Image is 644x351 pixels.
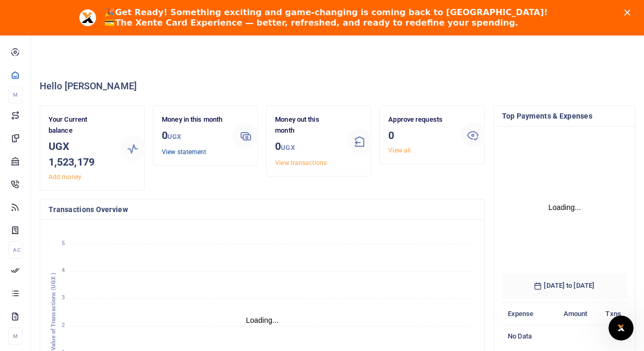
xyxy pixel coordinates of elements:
tspan: 3 [62,295,65,301]
iframe: Intercom live chat [609,315,634,341]
li: M [8,86,22,103]
h6: [DATE] to [DATE] [502,273,627,298]
a: View all [388,147,411,154]
h4: Top Payments & Expenses [502,110,627,122]
small: UGX [281,144,294,151]
a: View transactions [275,159,327,167]
div: 🎉 💳 [104,7,547,28]
h3: 0 [162,127,225,145]
tspan: 2 [62,322,65,329]
img: Profile image for Aceng [79,9,96,26]
text: Value of Transactions (UGX ) [50,273,57,350]
b: Get Ready! Something exciting and game-changing is coming back to [GEOGRAPHIC_DATA]! [115,7,547,17]
th: Amount [548,303,593,325]
text: Loading... [548,203,581,212]
th: Expense [502,303,549,325]
a: Add money [49,173,81,181]
h4: Hello [PERSON_NAME] [40,80,636,92]
li: M [8,327,22,345]
a: View statement [162,148,206,156]
text: Loading... [246,316,279,324]
small: UGX [168,133,181,141]
b: The Xente Card Experience — better, refreshed, and ready to redefine your spending. [115,18,518,28]
p: Your Current balance [49,114,112,136]
h4: Transactions Overview [49,204,476,215]
p: Money in this month [162,114,225,125]
p: Money out this month [275,114,338,136]
div: Close [624,9,635,16]
h3: 0 [275,138,338,156]
td: No data [502,325,627,347]
th: Txns [593,303,627,325]
tspan: 5 [62,240,65,247]
h3: UGX 1,523,179 [49,138,112,170]
tspan: 4 [62,267,65,274]
h3: 0 [388,127,451,143]
li: Ac [8,241,22,259]
p: Approve requests [388,114,451,125]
